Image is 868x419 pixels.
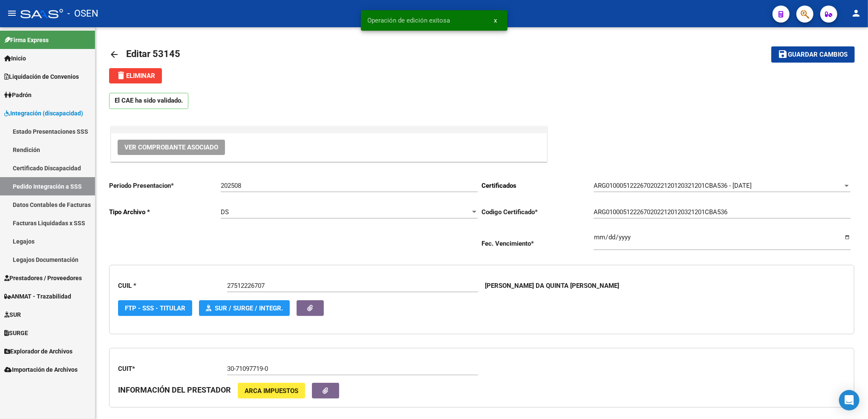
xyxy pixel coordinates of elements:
[109,49,119,60] mat-icon: arrow_back
[109,93,188,109] p: El CAE ha sido validado.
[4,35,49,45] span: Firma Express
[116,72,155,80] span: Eliminar
[4,54,26,63] span: Inicio
[118,364,227,373] p: CUIT
[67,4,98,23] span: - OSEN
[118,300,192,316] button: FTP - SSS - Titular
[482,181,594,190] p: Certificados
[4,90,32,100] span: Padrón
[482,239,594,248] p: Fec. Vencimiento
[109,181,221,190] p: Periodo Presentacion
[4,72,79,81] span: Liquidación de Convenios
[118,281,227,290] p: CUIL *
[118,140,225,155] button: Ver Comprobante Asociado
[199,300,290,316] button: SUR / SURGE / INTEGR.
[109,68,162,83] button: Eliminar
[116,70,126,80] mat-icon: delete
[7,8,17,18] mat-icon: menu
[594,182,752,189] span: ARG01000512226702022120120321201CBA536 - [DATE]
[778,49,788,59] mat-icon: save
[4,328,28,338] span: SURGE
[4,347,72,356] span: Explorador de Archivos
[238,383,305,399] button: ARCA Impuestos
[125,304,185,312] span: FTP - SSS - Titular
[4,310,21,319] span: SUR
[482,207,594,217] p: Codigo Certificado
[4,273,82,283] span: Prestadores / Proveedores
[4,365,78,374] span: Importación de Archivos
[788,51,848,59] span: Guardar cambios
[215,304,283,312] span: SUR / SURGE / INTEGR.
[124,143,218,151] span: Ver Comprobante Asociado
[221,208,229,216] span: DS
[4,109,83,118] span: Integración (discapacidad)
[485,281,619,290] p: [PERSON_NAME] DA QUINTA [PERSON_NAME]
[126,49,180,59] span: Editar 53145
[109,207,221,217] p: Tipo Archivo *
[839,390,859,410] div: Open Intercom Messenger
[487,13,504,28] button: x
[368,16,450,25] span: Operación de edición exitosa
[245,387,298,395] span: ARCA Impuestos
[851,8,861,18] mat-icon: person
[4,292,71,301] span: ANMAT - Trazabilidad
[771,46,855,62] button: Guardar cambios
[118,384,231,396] h3: INFORMACIÓN DEL PRESTADOR
[494,17,497,24] span: x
